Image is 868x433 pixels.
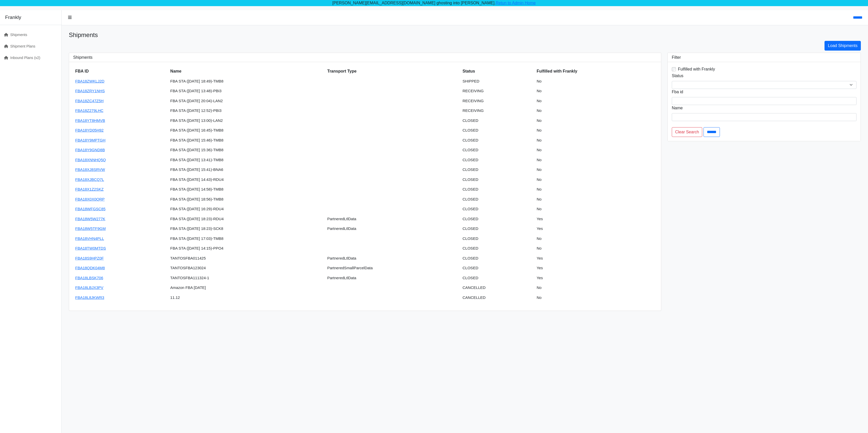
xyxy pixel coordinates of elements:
[460,293,535,303] td: CANCELLED
[460,125,535,135] td: CLOSED
[460,66,535,76] th: Status
[168,116,325,126] td: FBA STA ([DATE] 13:00)-LAN2
[168,283,325,293] td: Amazon FBA [DATE]
[168,243,325,253] td: FBA STA ([DATE] 14:15)-PPO4
[75,256,104,260] a: FBA18S9HPZ0F
[460,273,535,283] td: CLOSED
[825,41,861,51] a: Load Shipments
[168,165,325,175] td: FBA STA ([DATE] 15:41)-BNA6
[460,155,535,165] td: CLOSED
[73,66,168,76] th: FBA ID
[168,224,325,234] td: FBA STA ([DATE] 18:23)-SCK8
[460,86,535,96] td: RECEIVING
[460,214,535,224] td: CLOSED
[460,135,535,145] td: CLOSED
[460,243,535,253] td: CLOSED
[168,96,325,106] td: FBA STA ([DATE] 20:04)-LAN2
[75,138,105,142] a: FBA18Y9MPTGH
[460,224,535,234] td: CLOSED
[672,73,683,79] label: Status
[75,236,104,241] a: FBA18VHN4PLL
[69,31,861,39] h1: Shipments
[75,217,105,221] a: FBA18W5W277K
[325,214,460,224] td: PartneredLtlData
[535,224,657,234] td: Yes
[75,79,104,83] a: FBA18ZWKLJ2D
[535,204,657,214] td: No
[168,86,325,96] td: FBA STA ([DATE] 13:48)-PBI3
[73,55,657,60] h3: Shipments
[325,66,460,76] th: Transport Type
[75,99,104,103] a: FBA18ZC47Z5H
[535,66,657,76] th: Fulfilled with Frankly
[75,128,104,132] a: FBA18YD05H92
[75,276,103,280] a: FBA18LBSK706
[75,246,106,250] a: FBA18TW0MTDS
[75,148,105,152] a: FBA18Y9GND8B
[75,187,104,191] a: FBA18X1Z2SKZ
[535,234,657,244] td: No
[460,234,535,244] td: CLOSED
[535,243,657,253] td: No
[168,125,325,135] td: FBA STA ([DATE] 16:45)-TMB8
[75,108,103,113] a: FBA18Z279LHC
[460,204,535,214] td: CLOSED
[168,135,325,145] td: FBA STA ([DATE] 15:46)-TMB8
[168,145,325,155] td: FBA STA ([DATE] 15:36)-TMB8
[75,89,105,93] a: FBA18ZRY1NHS
[168,234,325,244] td: FBA STA ([DATE] 17:03)-TMB8
[168,214,325,224] td: FBA STA ([DATE] 18:23)-RDU4
[75,118,105,123] a: FBA18YT8HMVB
[678,66,715,72] label: Fulfilled with Frankly
[535,214,657,224] td: Yes
[168,194,325,204] td: FBA STA ([DATE] 18:56)-TMB8
[672,127,702,137] a: Clear Search
[75,158,106,162] a: FBA18XNNHQ5Q
[535,283,657,293] td: No
[535,96,657,106] td: No
[168,175,325,185] td: FBA STA ([DATE] 14:43)-RDU4
[168,155,325,165] td: FBA STA ([DATE] 13:41)-TMB8
[535,125,657,135] td: No
[325,263,460,273] td: PartneredSmallParcelData
[460,116,535,126] td: CLOSED
[75,207,105,211] a: FBA18WFGSC85
[168,66,325,76] th: Name
[460,76,535,86] td: SHIPPED
[535,184,657,194] td: No
[75,285,103,290] a: FBA18LBJX3PV
[325,273,460,283] td: PartneredLtlData
[496,1,536,5] a: Retun to Admin Home
[75,295,104,300] a: FBA18L8JKWR3
[168,263,325,273] td: TANTOSFBA123024
[325,224,460,234] td: PartneredLtlData
[168,106,325,116] td: FBA STA ([DATE] 12:52)-PBI3
[325,253,460,263] td: PartneredLtlData
[460,283,535,293] td: CANCELLED
[535,175,657,185] td: No
[75,226,106,231] a: FBA18W5TF9GM
[168,273,325,283] td: TANTOSFBA111324-1
[535,293,657,303] td: No
[75,177,104,182] a: FBA18XJBCQ7L
[168,204,325,214] td: FBA STA ([DATE] 16:29)-RDU4
[460,175,535,185] td: CLOSED
[460,145,535,155] td: CLOSED
[460,184,535,194] td: CLOSED
[460,253,535,263] td: CLOSED
[168,293,325,303] td: 11.12
[535,263,657,273] td: Yes
[75,167,105,172] a: FBA18XJ8SRVW
[535,86,657,96] td: No
[535,76,657,86] td: No
[460,194,535,204] td: CLOSED
[535,165,657,175] td: No
[672,89,683,95] label: Fba id
[168,253,325,263] td: TANTOSFBA011425
[460,165,535,175] td: CLOSED
[168,76,325,86] td: FBA STA ([DATE] 18:49)-TMB8
[460,263,535,273] td: CLOSED
[535,253,657,263] td: Yes
[535,145,657,155] td: No
[75,197,105,201] a: FBA18X0X0QRP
